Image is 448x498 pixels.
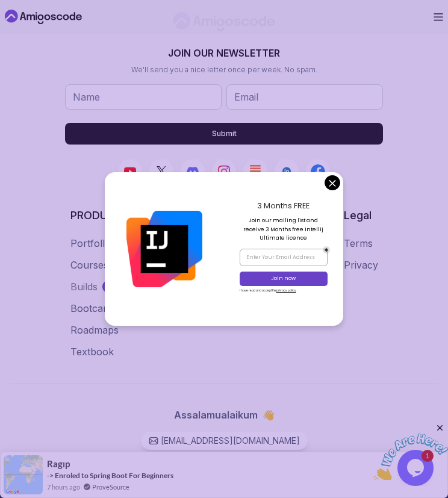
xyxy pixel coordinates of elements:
[161,435,300,447] p: [EMAIL_ADDRESS][DOMAIN_NAME]
[55,471,173,480] a: Enroled to Spring Boot For Beginners
[275,159,299,183] a: LinkedIn link
[149,159,173,183] a: Twitter link
[47,459,70,469] span: Ragıp
[118,159,142,183] a: Youtube link
[65,84,222,110] input: Name
[212,129,237,139] div: Submit
[4,455,43,494] img: provesource social proof notification image
[65,65,383,75] p: We'll send you a nice letter once per week. No spam.
[174,408,275,422] p: Assalamualaikum
[65,123,383,145] button: Submit
[344,236,373,251] a: Terms
[373,423,448,480] iframe: chat widget
[70,323,119,337] a: Roadmaps
[141,432,308,450] a: [EMAIL_ADDRESS][DOMAIN_NAME]
[344,258,378,272] a: Privacy
[70,301,117,316] a: Bootcamp
[344,207,378,224] h3: Legal
[47,482,80,492] span: 7 hours ago
[70,344,114,359] a: Textbook
[226,84,383,110] input: Email
[47,471,54,480] span: ->
[92,482,129,492] a: ProveSource
[434,13,443,21] button: Open Menu
[70,207,129,224] h3: PRODUCTS
[65,46,383,60] h3: JOIN OUR NEWSLETTER
[181,159,205,183] a: Discord link
[243,159,267,183] a: Blog link
[212,159,236,183] a: Instagram link
[70,279,98,294] div: Builds
[306,159,330,183] a: Facebook link
[263,408,275,422] span: 👋
[70,258,108,272] a: Courses
[70,236,110,251] a: Portfolly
